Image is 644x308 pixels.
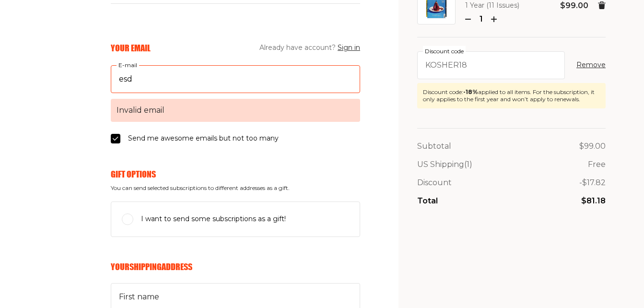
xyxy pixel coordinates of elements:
[111,134,120,143] input: Send me awesome emails but not too many
[579,140,606,153] p: $99.00
[111,169,360,179] h6: Gift Options
[417,177,452,189] p: Discount
[111,185,360,191] span: You can send selected subscriptions to different addresses as a gift.
[141,213,286,225] span: I want to send some subscriptions as a gift!
[463,88,478,95] span: - 18 %
[423,89,600,103] div: Discount code: applied to all items. For the subscription, it only applies to the first year and ...
[417,51,565,79] input: Discount code
[117,60,139,71] label: E-mail
[475,13,487,25] p: 1
[417,195,438,207] p: Total
[581,195,606,207] p: $81.18
[122,213,133,225] input: I want to send some subscriptions as a gift!
[338,42,360,54] button: Sign in
[579,177,606,189] p: - $17.82
[417,158,472,171] p: US Shipping (1)
[423,46,466,57] label: Discount code
[111,65,360,93] input: E-mailInvalid email
[111,261,360,272] h6: Your Shipping Address
[417,140,451,153] p: Subtotal
[259,42,360,54] span: Already have account?
[588,158,606,171] p: Free
[576,59,606,71] button: Remove
[111,43,151,53] h6: Your Email
[128,133,279,144] span: Send me awesome emails but not too many
[111,99,360,122] span: Invalid email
